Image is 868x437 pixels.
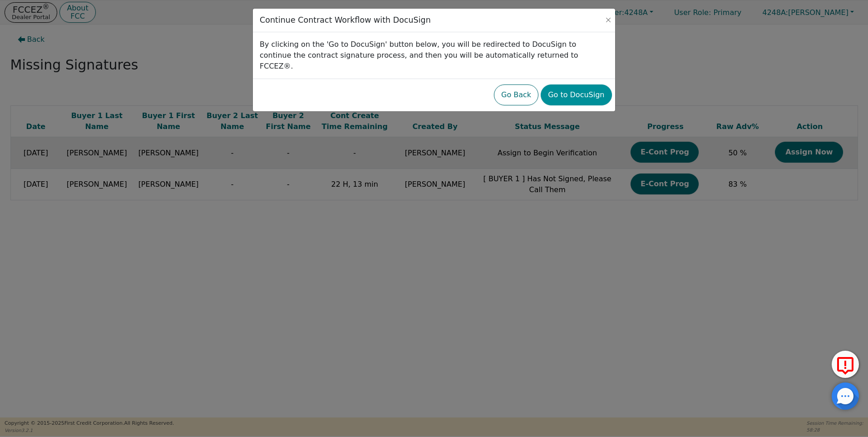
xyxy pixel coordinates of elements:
button: Report Error to FCC [832,351,859,378]
h3: Continue Contract Workflow with DocuSign [260,15,431,25]
p: By clicking on the 'Go to DocuSign' button below, you will be redirected to DocuSign to continue ... [260,39,608,72]
button: Go Back [494,84,538,105]
button: Go to DocuSign [541,84,612,105]
button: Close [604,15,613,25]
